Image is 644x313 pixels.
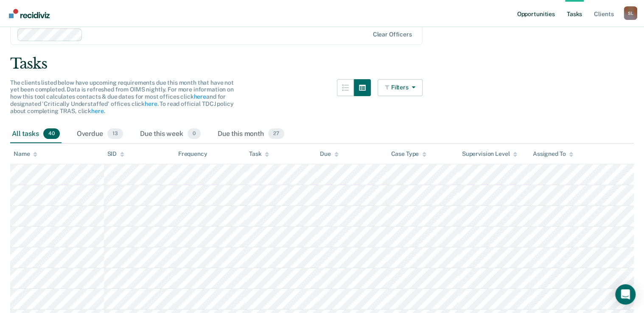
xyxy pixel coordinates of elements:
[193,93,206,100] a: here
[10,79,234,114] span: The clients listed below have upcoming requirements due this month that have not yet been complet...
[14,150,37,158] div: Name
[615,284,636,305] div: Open Intercom Messenger
[249,150,269,158] div: Task
[372,31,412,38] div: Clear officers
[624,6,637,20] div: S L
[107,150,125,158] div: SID
[145,100,157,107] a: here
[75,125,125,144] div: Overdue13
[268,128,284,139] span: 27
[188,128,201,139] span: 0
[91,108,104,114] a: here
[43,128,60,139] span: 40
[378,79,423,96] button: Filters
[178,150,207,158] div: Frequency
[216,125,286,144] div: Due this month27
[138,125,202,144] div: Due this week0
[10,55,634,72] div: Tasks
[533,150,573,158] div: Assigned To
[462,150,518,158] div: Supervision Level
[624,6,637,20] button: Profile dropdown button
[320,150,339,158] div: Due
[391,150,426,158] div: Case Type
[9,9,50,18] img: Recidiviz
[10,125,62,144] div: All tasks40
[107,128,123,139] span: 13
